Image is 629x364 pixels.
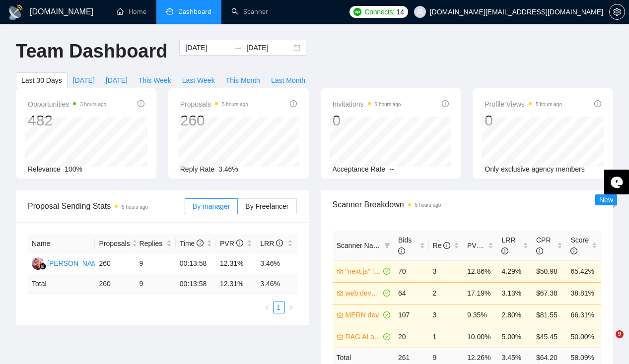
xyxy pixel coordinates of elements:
span: crown [337,311,344,318]
time: 5 hours ago [415,202,441,208]
span: filter [382,238,392,253]
span: Profile Views [485,98,562,110]
a: RAG AI assistant [346,331,382,342]
span: 100% [65,165,82,173]
time: 5 hours ago [222,102,248,107]
a: searchScanner [231,7,268,16]
span: Last 30 Days [21,75,62,86]
span: PVR [467,242,490,249]
td: 9 [136,274,176,294]
div: [PERSON_NAME] [47,258,104,269]
time: 5 hours ago [122,204,148,210]
span: info-circle [443,242,450,249]
button: right [285,302,297,313]
span: -- [389,165,394,173]
td: 00:13:58 [176,274,216,294]
span: check-circle [383,311,390,318]
span: By manager [193,202,230,210]
td: 260 [95,253,135,274]
time: 5 hours ago [536,102,562,107]
iframe: Intercom live chat [595,330,619,354]
img: upwork-logo.png [353,8,361,16]
td: 00:13:58 [176,253,216,274]
span: Only exclusive agency members [485,165,585,173]
div: 0 [485,111,562,130]
td: 3 [429,260,463,282]
span: Acceptance Rate [333,165,386,173]
span: info-circle [290,100,297,107]
span: Replies [140,238,164,249]
td: 9.35% [463,304,497,326]
span: By Freelancer [245,202,288,210]
a: DP[PERSON_NAME] [32,259,104,267]
button: [DATE] [68,72,100,88]
td: 2.80% [497,304,532,326]
span: info-circle [236,240,243,246]
button: Last 30 Days [16,72,68,88]
td: 12.86% [463,260,497,282]
span: Relevance [28,165,61,173]
span: info-circle [594,100,601,107]
span: LRR [501,236,515,255]
td: 12.31 % [216,274,256,294]
a: MERN dev [346,309,382,320]
input: Start date [185,42,230,53]
li: Next Page [285,302,297,313]
button: This Month [220,72,266,88]
span: dashboard [166,8,173,15]
span: Score [570,236,589,255]
td: $45.45 [532,326,566,348]
span: info-circle [501,247,508,254]
td: 107 [394,304,428,326]
span: left [264,304,270,310]
div: 482 [28,111,106,130]
a: "next.js" | "next js [346,266,382,277]
span: right [288,304,294,310]
span: check-circle [383,333,390,340]
span: 9 [616,330,624,338]
img: logo [8,4,24,20]
input: End date [246,42,291,53]
td: Total [28,274,95,294]
td: 5.00% [497,326,532,348]
div: 0 [333,111,401,130]
td: 3.13% [497,282,532,304]
span: to [234,44,242,52]
span: info-circle [398,247,405,254]
span: info-circle [138,100,144,107]
time: 5 hours ago [375,102,401,107]
td: 50.00% [566,326,601,348]
td: 70 [394,260,428,282]
div: 260 [180,111,248,130]
button: setting [609,4,625,20]
span: crown [337,290,344,297]
span: 3.46% [218,165,238,173]
span: info-circle [536,247,543,254]
span: Last Week [182,75,215,86]
a: web developmnet [346,288,382,299]
button: [DATE] [100,72,133,88]
td: 12.31% [216,253,256,274]
li: Previous Page [261,302,273,313]
span: Scanner Name [337,242,383,249]
span: crown [337,333,344,340]
span: Time [180,240,204,247]
span: Re [433,242,451,249]
span: This Week [139,75,171,86]
span: Scanner Breakdown [333,198,602,211]
span: info-circle [197,240,204,246]
span: New [599,196,613,204]
span: Invitations [333,98,401,110]
td: 9 [136,253,176,274]
td: 3 [429,304,463,326]
td: 10.00% [463,326,497,348]
span: [DATE] [106,75,128,86]
span: setting [610,8,625,16]
a: homeHome [117,7,146,16]
li: 1 [273,302,285,313]
span: [DATE] [73,75,95,86]
button: This Week [133,72,177,88]
a: setting [609,8,625,16]
td: 2 [429,282,463,304]
span: CPR [536,236,551,255]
